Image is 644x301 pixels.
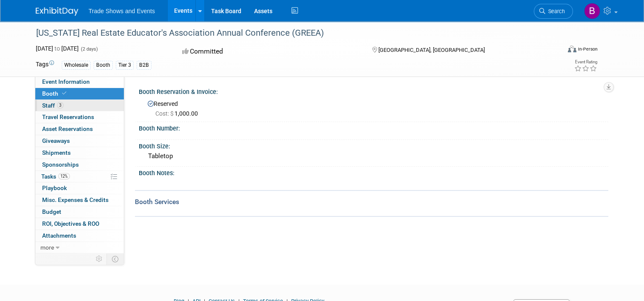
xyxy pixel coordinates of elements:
i: Booth reservation complete [62,91,66,96]
span: Giveaways [42,137,70,144]
span: Trade Shows and Events [89,8,155,14]
div: Wholesale [62,61,91,70]
span: 3 [57,102,63,108]
span: Misc. Expenses & Credits [42,196,109,203]
a: Search [534,4,573,19]
span: Budget [42,208,61,215]
a: Event Information [35,76,124,88]
div: Booth Notes: [139,167,608,177]
span: Shipments [42,149,71,156]
div: Committed [180,44,358,59]
span: to [53,45,61,52]
span: Attachments [42,232,76,239]
a: Attachments [35,230,124,241]
img: Barbara Wilkinson [584,3,600,19]
a: Travel Reservations [35,111,124,123]
div: Event Format [515,44,598,57]
a: Asset Reservations [35,123,124,135]
a: Tasks12% [35,171,124,182]
span: 12% [58,173,70,179]
a: Shipments [35,147,124,159]
div: Booth [94,61,113,70]
span: Asset Reservations [42,125,93,132]
a: Misc. Expenses & Credits [35,194,124,206]
a: Booth [35,88,124,99]
div: Tabletop [145,150,602,163]
span: Booth [42,90,68,97]
div: Booth Reservation & Invoice: [139,85,608,96]
span: Travel Reservations [42,114,94,120]
span: (2 days) [80,46,98,52]
a: ROI, Objectives & ROO [35,218,124,230]
div: B2B [137,61,152,70]
span: Sponsorships [42,161,79,168]
a: Playbook [35,182,124,194]
div: Tier 3 [116,61,134,70]
a: Giveaways [35,135,124,147]
div: Reserved [145,97,602,118]
span: Search [545,8,565,14]
span: ROI, Objectives & ROO [42,220,99,227]
td: Toggle Event Tabs [107,253,124,264]
img: Format-Inperson.png [568,45,576,52]
td: Tags [36,60,54,70]
span: [GEOGRAPHIC_DATA], [GEOGRAPHIC_DATA] [378,47,485,53]
a: Staff3 [35,100,124,111]
span: more [40,244,54,251]
div: Booth Size: [139,140,608,150]
td: Personalize Event Tab Strip [92,253,107,264]
span: Tasks [41,173,70,180]
span: [DATE] [DATE] [36,45,79,52]
div: [US_STATE] Real Estate Educator's Association Annual Conference (GREEA) [33,26,550,41]
a: Sponsorships [35,159,124,170]
span: Cost: $ [155,110,175,117]
div: Event Rating [574,60,597,64]
a: more [35,242,124,253]
a: Budget [35,206,124,218]
div: Booth Number: [139,122,608,133]
img: ExhibitDay [36,7,78,16]
div: In-Person [578,46,598,52]
span: Playbook [42,185,67,191]
span: Staff [42,102,63,109]
span: Event Information [42,78,90,85]
span: 1,000.00 [155,110,201,117]
div: Booth Services [135,197,608,207]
